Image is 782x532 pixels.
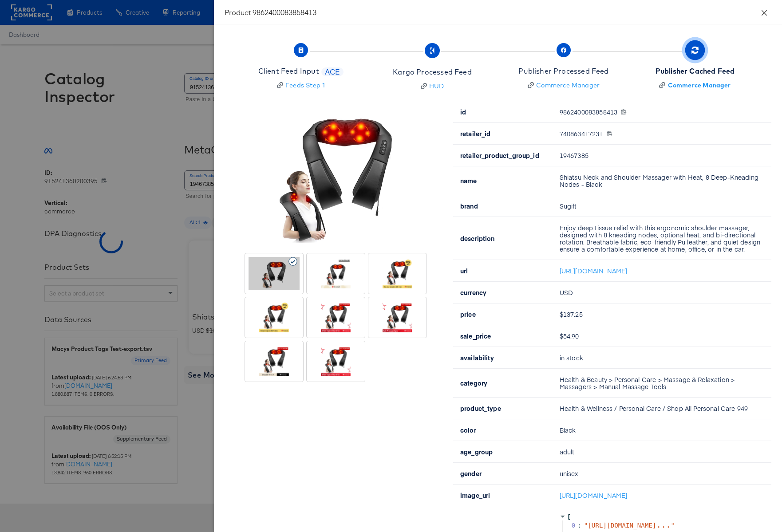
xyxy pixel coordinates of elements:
[393,82,471,91] a: HUD
[553,325,771,347] td: $54.90
[553,441,771,463] td: adult
[460,107,466,116] b: id
[553,282,771,303] td: USD
[518,66,608,76] div: Publisher Processed Feed
[518,81,608,90] a: Commerce Manager
[656,81,735,90] a: Commerce Manager
[584,522,675,529] span: " "
[258,81,344,90] a: Feeds Step 1
[553,398,771,419] td: Health & Wellness / Personal Care / Shop All Personal Care 949
[460,129,491,138] b: retailer_id
[460,491,490,500] b: image_url
[761,9,768,16] span: close
[460,378,487,387] b: category
[560,266,628,275] a: [URL][DOMAIN_NAME]
[258,66,319,76] div: Client Feed Input
[553,369,771,398] td: Health & Beauty > Personal Care > Massage & Relaxation > Massagers > Manual Massage Tools
[460,331,491,340] b: sale_price
[536,81,600,90] div: Commerce Manager
[553,166,771,195] td: Shiatsu Neck and Shoulder Massager with Heat, 8 Deep-Kneading Nodes - Black
[560,108,761,115] div: 9862400083858413
[460,176,477,185] b: name
[553,145,771,166] td: 19467385
[321,67,344,77] span: ACE
[460,266,468,275] b: url
[626,35,764,100] button: Publisher Cached FeedCommerce Manager
[553,195,771,217] td: Sugift
[553,303,771,325] td: $137.25
[460,288,486,297] b: currency
[460,201,478,210] b: brand
[553,347,771,369] td: in stock
[460,447,493,456] b: age_group
[567,513,571,520] span: [
[460,234,495,243] b: description
[285,81,325,90] div: Feeds Step 1
[572,522,584,529] span: 0
[460,469,482,478] b: gender
[363,35,502,101] button: Kargo Processed FeedHUD
[553,419,771,441] td: Black
[429,82,444,91] div: HUD
[460,353,494,362] b: availability
[656,523,671,527] span: ...
[668,81,731,90] div: Commerce Manager
[460,426,476,434] b: color
[553,463,771,485] td: unisex
[225,7,771,17] div: Product 9862400083858413
[393,67,471,77] div: Kargo Processed Feed
[588,522,671,529] span: [URL][DOMAIN_NAME]
[460,404,501,413] b: product_type
[460,151,539,160] b: retailer_product_group_id
[494,35,633,100] button: Publisher Processed FeedCommerce Manager
[578,522,582,529] div: :
[656,66,735,76] div: Publisher Cached Feed
[460,310,476,319] b: price
[232,35,370,100] button: Client Feed InputACEFeeds Step 1
[553,217,771,260] td: Enjoy deep tissue relief with this ergonomic shoulder massager, designed with 8 kneading nodes, o...
[560,130,761,137] div: 740863417231
[560,491,628,500] a: [URL][DOMAIN_NAME]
